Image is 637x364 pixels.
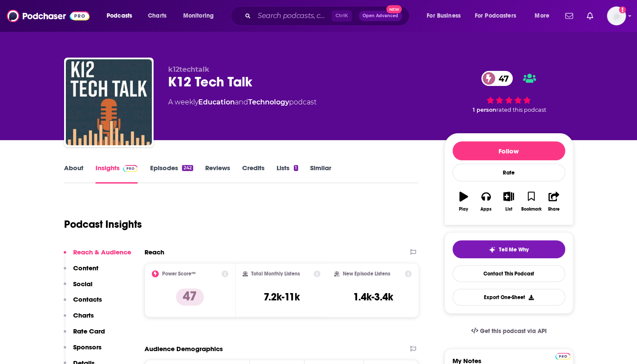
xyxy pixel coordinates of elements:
img: K12 Tech Talk [66,59,152,145]
div: Bookmark [521,207,541,212]
svg: Add a profile image [619,6,626,13]
h2: Total Monthly Listens [251,271,300,277]
div: Search podcasts, credits, & more... [239,6,418,26]
p: Reach & Audience [73,248,131,256]
button: List [497,186,520,217]
img: User Profile [607,6,626,25]
h1: Podcast Insights [64,218,142,231]
span: and [235,98,248,106]
img: Podchaser Pro [555,353,570,360]
span: For Business [427,10,461,22]
p: Rate Card [73,327,105,335]
div: 1 [294,165,298,171]
div: Play [459,207,468,212]
div: Apps [480,207,492,212]
a: InsightsPodchaser Pro [95,164,138,184]
img: Podchaser - Follow, Share and Rate Podcasts [7,8,89,24]
a: Reviews [205,164,230,184]
span: 1 person [473,107,496,113]
button: Charts [64,311,94,327]
input: Search podcasts, credits, & more... [254,9,332,23]
div: 242 [182,165,193,171]
div: A weekly podcast [168,97,317,107]
span: New [386,5,402,13]
span: For Podcasters [475,10,516,22]
div: 47 1 personrated this podcast [444,65,573,119]
div: List [505,207,512,212]
img: Podchaser Pro [123,165,138,172]
button: open menu [177,9,225,23]
h2: Power Score™ [162,271,196,277]
span: Ctrl K [332,10,352,21]
span: rated this podcast [496,107,546,113]
a: Get this podcast via API [464,321,554,342]
div: Share [548,207,560,212]
p: Social [73,280,92,288]
span: Podcasts [107,10,132,22]
a: Education [198,98,235,106]
button: Follow [452,141,565,160]
button: open menu [101,9,143,23]
a: Lists1 [277,164,298,184]
button: Content [64,264,98,280]
button: open menu [469,9,529,23]
h3: 7.2k-11k [263,291,299,303]
h2: Audience Demographics [145,345,223,353]
h2: Reach [145,248,164,256]
p: Content [73,264,98,272]
button: Sponsors [64,343,102,359]
button: Reach & Audience [64,248,131,264]
button: Social [64,280,92,296]
p: Sponsors [73,343,102,351]
a: Episodes242 [150,164,193,184]
span: Logged in as WE_Broadcast [607,6,626,25]
img: tell me why sparkle [489,246,495,253]
a: Show notifications dropdown [583,9,597,23]
span: Charts [148,10,166,22]
button: Open AdvancedNew [359,11,402,21]
span: More [535,10,549,22]
button: tell me why sparkleTell Me Why [452,240,565,258]
button: Export One-Sheet [452,289,565,306]
div: Rate [452,164,565,181]
span: Open Advanced [363,14,398,18]
p: 47 [176,288,204,306]
a: Credits [242,164,265,184]
a: 47 [481,71,513,86]
a: Contact This Podcast [452,265,565,282]
button: open menu [529,9,560,23]
a: Technology [248,98,289,106]
button: Rate Card [64,327,105,343]
button: Contacts [64,295,102,311]
p: Contacts [73,295,102,303]
a: Show notifications dropdown [562,9,576,23]
a: Charts [142,9,172,23]
button: Play [452,186,475,217]
span: Get this podcast via API [480,327,546,335]
button: Bookmark [520,186,542,217]
button: Show profile menu [607,6,626,25]
a: Pro website [555,352,570,360]
span: Tell Me Why [499,246,529,253]
p: Charts [73,311,94,319]
span: Monitoring [183,10,214,22]
span: 47 [490,71,513,86]
button: Share [542,186,565,217]
span: k12techtalk [168,65,209,73]
h3: 1.4k-3.4k [353,291,393,303]
button: open menu [421,9,471,23]
button: Apps [475,186,497,217]
a: About [64,164,83,184]
a: Similar [310,164,331,184]
h2: New Episode Listens [343,271,390,277]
